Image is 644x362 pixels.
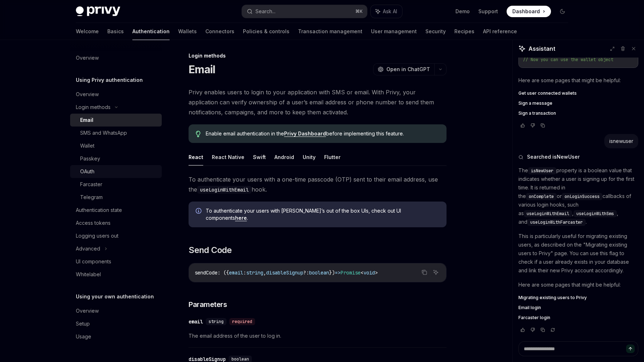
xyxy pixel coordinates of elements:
[70,178,162,191] a: Farcaster
[189,318,203,325] div: email
[189,244,232,256] span: Send Code
[518,153,638,160] button: Searched isNewUser
[518,166,638,226] p: The property is a boolean value that indicates whether a user is signing up for the first time. I...
[518,295,638,301] a: Migrating existing users to Privy
[518,315,550,321] span: Farcaster login
[231,356,249,362] span: boolean
[70,114,162,127] a: Email
[527,153,580,160] span: Searched isNewUser
[518,281,638,289] p: Here are some pages that might be helpful:
[76,54,99,62] div: Overview
[212,149,244,165] button: React Native
[383,8,397,15] span: Ask AI
[483,23,517,40] a: API reference
[80,129,127,137] div: SMS and WhatsApp
[70,330,162,343] a: Usage
[242,5,367,18] button: Search...⌘K
[80,154,100,163] div: Passkey
[243,23,289,40] a: Policies & controls
[609,138,633,145] div: isnewuser
[76,319,90,328] div: Setup
[512,8,540,15] span: Dashboard
[197,186,252,194] code: useLoginWithEmail
[178,23,197,40] a: Wallets
[324,149,341,165] button: Flutter
[209,319,224,324] span: string
[518,110,556,116] span: Sign a transaction
[523,57,613,63] span: // Now you can use the wallet object
[229,318,255,325] div: required
[263,269,266,276] span: ,
[420,268,429,277] button: Copy the contents from the code block
[309,269,329,276] span: boolean
[229,269,243,276] span: email
[76,332,91,341] div: Usage
[371,23,417,40] a: User management
[70,317,162,330] a: Setup
[518,305,541,311] span: Email login
[246,269,263,276] span: string
[76,90,99,99] div: Overview
[557,6,568,17] button: Toggle dark mode
[518,100,638,106] a: Sign a message
[70,139,162,152] a: Wallet
[253,149,266,165] button: Swift
[107,23,124,40] a: Basics
[518,110,638,116] a: Sign a transaction
[454,23,474,40] a: Recipes
[206,207,439,222] span: To authenticate your users with [PERSON_NAME]’s out of the box UIs, check out UI components .
[361,269,364,276] span: <
[76,307,99,315] div: Overview
[80,180,102,189] div: Farcaster
[196,131,201,137] svg: Tip
[298,23,362,40] a: Transaction management
[626,344,635,353] button: Send message
[189,299,227,309] span: Parameters
[70,255,162,268] a: UI components
[527,211,569,217] span: useLoginWithEmail
[76,219,111,227] div: Access tokens
[70,268,162,281] a: Whitelabel
[518,100,552,106] span: Sign a message
[132,23,170,40] a: Authentication
[189,63,215,76] h1: Email
[507,6,551,17] a: Dashboard
[70,204,162,217] a: Authentication state
[303,149,316,165] button: Unity
[76,232,118,240] div: Logging users out
[70,304,162,317] a: Overview
[375,269,378,276] span: >
[76,270,101,279] div: Whitelabel
[70,88,162,101] a: Overview
[206,130,439,137] span: Enable email authentication in the before implementing this feature.
[530,219,583,225] span: useLoginWithFarcaster
[518,90,638,96] a: Get user connected wallets
[329,269,335,276] span: })
[335,269,341,276] span: =>
[189,87,447,117] span: Privy enables users to login to your application with SMS or email. With Privy, your application ...
[70,229,162,242] a: Logging users out
[341,269,361,276] span: Promise
[196,208,203,215] svg: Info
[518,90,577,96] span: Get user connected wallets
[189,52,447,59] div: Login methods
[576,211,614,217] span: useLoginWithSms
[195,269,218,276] span: sendCode
[80,116,93,124] div: Email
[80,167,94,176] div: OAuth
[303,269,309,276] span: ?:
[255,7,275,16] div: Search...
[529,194,554,199] span: onComplete
[455,8,470,15] a: Demo
[531,168,553,174] span: isNewUser
[284,130,326,137] a: Privy Dashboard
[431,268,440,277] button: Ask AI
[189,332,447,340] span: The email address of the user to log in.
[518,76,638,85] p: Here are some pages that might be helpful:
[243,269,246,276] span: :
[76,292,154,301] h5: Using your own authentication
[565,194,600,199] span: onLoginSuccess
[518,305,638,311] a: Email login
[189,149,203,165] button: React
[205,23,234,40] a: Connectors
